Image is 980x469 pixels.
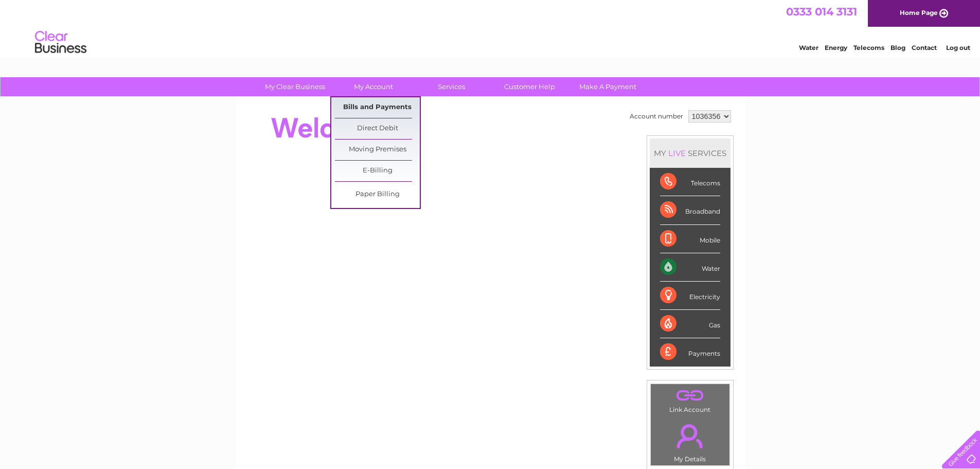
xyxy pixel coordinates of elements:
[653,418,727,454] a: .
[335,161,420,181] a: E-Billing
[253,77,337,96] a: My Clear Business
[853,44,884,51] a: Telecoms
[650,415,730,466] td: My Details
[660,196,720,224] div: Broadband
[946,44,970,51] a: Log out
[890,44,905,51] a: Blog
[487,77,572,96] a: Customer Help
[912,44,937,51] a: Contact
[660,310,720,338] div: Gas
[653,387,727,405] a: .
[786,5,857,18] a: 0333 014 3131
[565,77,650,96] a: Make A Payment
[660,225,720,253] div: Mobile
[627,108,686,125] td: Account number
[660,338,720,366] div: Payments
[331,77,416,96] a: My Account
[666,148,688,158] div: LIVE
[335,140,420,160] a: Moving Premises
[650,384,730,416] td: Link Account
[335,118,420,139] a: Direct Debit
[799,44,818,51] a: Water
[247,6,734,50] div: Clear Business is a trading name of Verastar Limited (registered in [GEOGRAPHIC_DATA] No. 3667643...
[825,44,847,51] a: Energy
[409,77,494,96] a: Services
[660,168,720,196] div: Telecoms
[335,97,420,118] a: Bills and Payments
[660,253,720,282] div: Water
[660,282,720,310] div: Electricity
[34,27,87,58] img: logo.png
[335,184,420,205] a: Paper Billing
[650,138,730,168] div: MY SERVICES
